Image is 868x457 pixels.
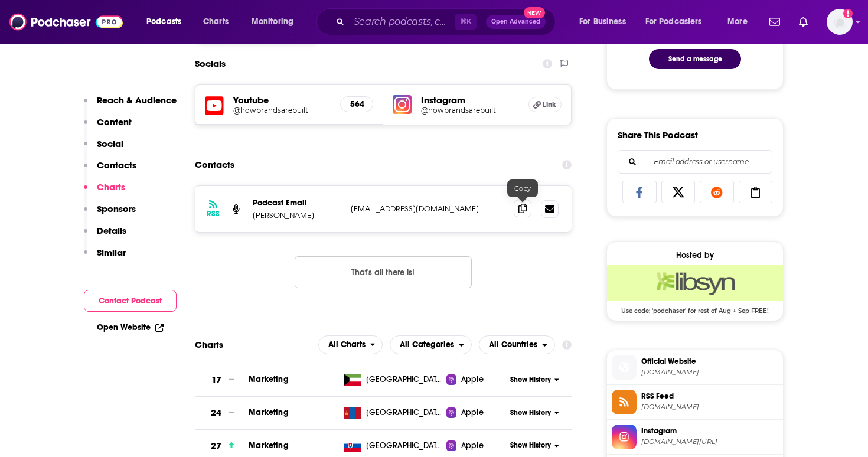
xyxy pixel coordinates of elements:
a: @howbrandsarebuilt [233,106,331,115]
button: Details [84,225,126,247]
a: [GEOGRAPHIC_DATA] [339,440,447,452]
button: Show profile menu [827,9,853,35]
a: Share on Facebook [622,181,657,203]
span: Show History [510,440,551,451]
a: Instagram[DOMAIN_NAME][URL] [612,425,778,449]
span: ⌘ K [455,14,477,30]
a: Share on X/Twitter [661,181,696,203]
button: open menu [571,12,641,31]
span: Show History [510,408,551,418]
h3: RSS [207,209,220,218]
a: Marketing [249,440,288,451]
h3: Share This Podcast [618,129,698,141]
a: Marketing [249,374,288,384]
div: Hosted by [607,250,783,260]
span: Official Website [641,356,778,367]
input: Email address or username... [628,151,762,173]
button: open menu [638,12,719,31]
span: Charts [203,14,229,30]
span: Mongolia [366,407,443,419]
a: Charts [195,12,236,31]
span: Marketing [249,407,288,417]
button: Show History [507,440,563,451]
a: Share on Reddit [700,181,734,203]
h5: 564 [350,99,363,109]
span: Slovakia [366,440,443,452]
svg: Add a profile image [843,9,853,18]
span: Instagram [641,426,778,436]
h2: Platforms [318,335,383,354]
a: [GEOGRAPHIC_DATA] [339,407,447,419]
h3: 27 [211,439,221,453]
p: [PERSON_NAME] [253,210,341,220]
p: Social [97,138,123,149]
button: open menu [318,335,383,354]
a: 17 [195,364,249,396]
a: RSS Feed[DOMAIN_NAME] [612,390,778,414]
span: Logged in as redsetterpr [827,9,853,35]
h5: Instagram [421,94,519,106]
span: Link [543,100,556,109]
button: Reach & Audience [84,94,177,116]
img: Podchaser - Follow, Share and Rate Podcasts [9,11,123,33]
span: For Business [579,14,626,30]
p: Contacts [97,159,136,171]
span: Apple [461,407,484,419]
button: open menu [719,12,762,31]
a: @howbrandsarebuilt [421,106,519,115]
span: howbrandsarebuilt.com [641,368,778,377]
span: Use code: 'podchaser' for rest of Aug + Sep FREE! [607,301,783,315]
button: Send a message [649,49,741,69]
p: Sponsors [97,203,136,214]
a: [GEOGRAPHIC_DATA] [339,374,447,386]
p: Details [97,225,126,236]
button: Contacts [84,159,136,181]
div: Search followers [618,150,772,174]
a: Apple [446,440,506,452]
h2: Countries [479,335,555,354]
img: Libsyn Deal: Use code: 'podchaser' for rest of Aug + Sep FREE! [607,265,783,301]
h5: Youtube [233,94,331,106]
p: [EMAIL_ADDRESS][DOMAIN_NAME] [351,204,504,214]
span: All Categories [400,341,454,349]
div: Search podcasts, credits, & more... [328,8,567,35]
span: instagram.com/howbrandsarebuilt [641,438,778,446]
a: Show notifications dropdown [794,12,812,32]
button: open menu [390,335,472,354]
button: Show History [507,375,563,385]
img: User Profile [827,9,853,35]
a: Show notifications dropdown [765,12,785,32]
span: Podcasts [146,14,181,30]
img: iconImage [393,95,412,114]
a: Apple [446,407,506,419]
button: Sponsors [84,203,136,225]
span: Open Advanced [491,19,540,25]
span: Apple [461,440,484,452]
span: New [524,7,545,18]
a: Official Website[DOMAIN_NAME] [612,355,778,380]
a: 24 [195,397,249,429]
a: Libsyn Deal: Use code: 'podchaser' for rest of Aug + Sep FREE! [607,265,783,314]
a: Open Website [97,322,164,332]
span: All Countries [489,341,537,349]
span: Show History [510,375,551,385]
button: Content [84,116,132,138]
button: open menu [138,12,197,31]
h2: Contacts [195,154,234,176]
button: open menu [243,12,309,31]
p: Content [97,116,132,128]
span: Apple [461,374,484,386]
button: open menu [479,335,555,354]
p: Charts [97,181,125,192]
a: Link [528,97,562,112]
button: Nothing here. [295,256,472,288]
span: Monitoring [252,14,293,30]
p: Reach & Audience [97,94,177,106]
span: More [727,14,748,30]
h2: Charts [195,339,223,350]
